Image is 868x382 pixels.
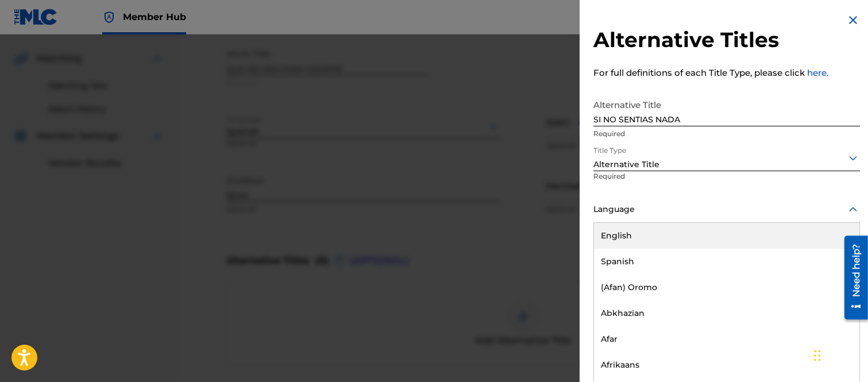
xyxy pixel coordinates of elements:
[14,9,58,25] img: MLC Logo
[593,67,860,80] p: For full definitions of each Title Type, please click
[594,223,859,249] div: English
[836,231,868,324] iframe: Resource Center
[594,275,859,300] div: (Afan) Oromo
[594,249,859,275] div: Spanish
[814,338,821,373] div: Arrastrar
[807,67,828,78] a: here.
[594,326,859,352] div: Afar
[593,27,860,53] h2: Alternative Titles
[594,300,859,326] div: Abkhazian
[811,327,868,382] div: Widget de chat
[593,129,860,139] p: Required
[123,10,186,24] span: Member Hub
[102,10,116,24] img: Top Rightsholder
[811,327,868,382] iframe: Chat Widget
[593,171,675,197] p: Required
[594,352,859,378] div: Afrikaans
